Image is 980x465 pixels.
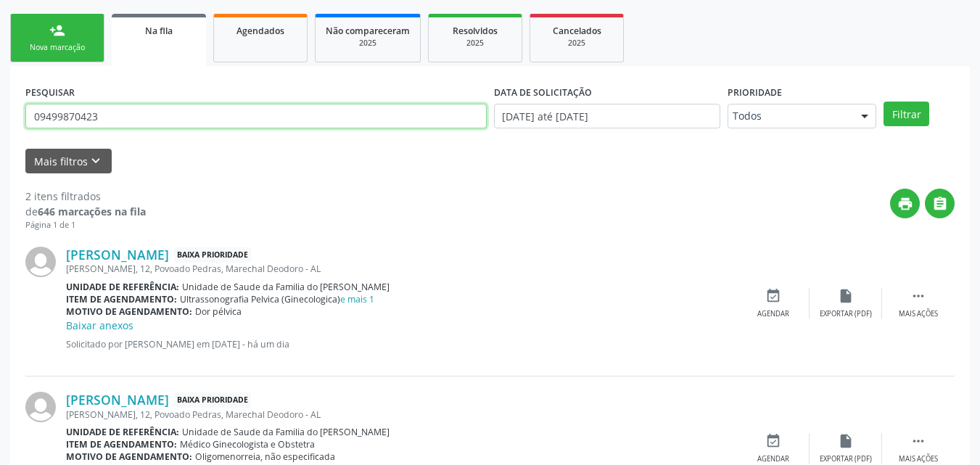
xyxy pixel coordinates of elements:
i: event_available [765,288,781,304]
span: Cancelados [553,25,601,37]
i: event_available [765,433,781,449]
i: insert_drive_file [838,288,854,304]
p: Solicitado por [PERSON_NAME] em [DATE] - há um dia [66,338,737,350]
span: Oligomenorreia, não especificada [195,450,335,463]
b: Motivo de agendamento: [66,305,192,318]
a: Baixar anexos [66,318,133,332]
i:  [932,196,948,212]
a: [PERSON_NAME] [66,392,169,408]
div: de [25,204,146,219]
button: print [890,189,920,218]
b: Item de agendamento: [66,293,177,305]
label: DATA DE SOLICITAÇÃO [494,81,592,104]
div: 2025 [439,38,511,49]
div: 2 itens filtrados [25,189,146,204]
b: Item de agendamento: [66,438,177,450]
div: Agendar [757,454,789,464]
strong: 646 marcações na fila [38,205,146,218]
button: Mais filtroskeyboard_arrow_down [25,149,112,174]
span: Não compareceram [326,25,410,37]
div: Nova marcação [21,42,94,53]
span: Baixa Prioridade [174,392,251,408]
span: Todos [733,109,847,123]
div: [PERSON_NAME], 12, Povoado Pedras, Marechal Deodoro - AL [66,263,737,275]
input: Selecione um intervalo [494,104,721,128]
button:  [925,189,955,218]
span: Unidade de Saude da Familia do [PERSON_NAME] [182,426,390,438]
div: Página 1 de 1 [25,219,146,231]
span: Dor pélvica [195,305,242,318]
span: Agendados [236,25,284,37]
div: 2025 [326,38,410,49]
a: [PERSON_NAME] [66,247,169,263]
input: Nome, CNS [25,104,487,128]
label: Prioridade [728,81,782,104]
span: Baixa Prioridade [174,247,251,263]
i: keyboard_arrow_down [88,153,104,169]
b: Motivo de agendamento: [66,450,192,463]
i:  [910,288,926,304]
b: Unidade de referência: [66,426,179,438]
img: img [25,392,56,422]
i:  [910,433,926,449]
span: Na fila [145,25,173,37]
b: Unidade de referência: [66,281,179,293]
div: Mais ações [899,309,938,319]
div: Exportar (PDF) [820,309,872,319]
span: Médico Ginecologista e Obstetra [180,438,315,450]
img: img [25,247,56,277]
label: PESQUISAR [25,81,75,104]
div: Mais ações [899,454,938,464]
div: Agendar [757,309,789,319]
div: person_add [49,22,65,38]
button: Filtrar [884,102,929,126]
span: Resolvidos [453,25,498,37]
div: 2025 [540,38,613,49]
i: print [897,196,913,212]
span: Unidade de Saude da Familia do [PERSON_NAME] [182,281,390,293]
a: e mais 1 [340,293,374,305]
div: Exportar (PDF) [820,454,872,464]
div: [PERSON_NAME], 12, Povoado Pedras, Marechal Deodoro - AL [66,408,737,421]
i: insert_drive_file [838,433,854,449]
span: Ultrassonografia Pelvica (Ginecologica) [180,293,374,305]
